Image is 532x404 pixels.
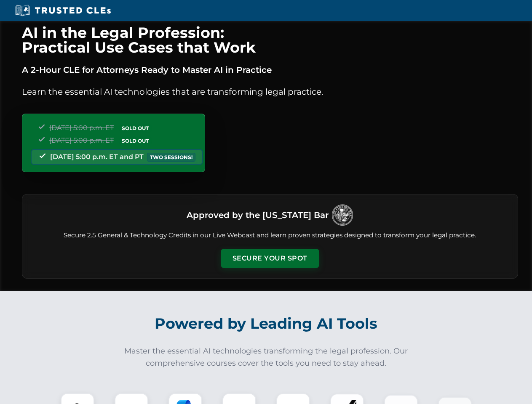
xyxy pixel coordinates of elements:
p: A 2-Hour CLE for Attorneys Ready to Master AI in Practice [22,63,518,77]
img: Trusted CLEs [13,4,113,17]
span: [DATE] 5:00 p.m. ET [49,124,114,132]
img: Logo [332,205,353,226]
button: Secure Your Spot [221,249,319,268]
span: [DATE] 5:00 p.m. ET [49,136,114,144]
span: SOLD OUT [119,136,152,145]
h3: Approved by the [US_STATE] Bar [187,207,329,223]
span: SOLD OUT [119,124,152,133]
p: Secure 2.5 General & Technology Credits in our Live Webcast and learn proven strategies designed ... [32,231,508,240]
p: Master the essential AI technologies transforming the legal profession. Our comprehensive courses... [119,345,414,369]
h2: Powered by Leading AI Tools [33,309,500,338]
p: Learn the essential AI technologies that are transforming legal practice. [22,85,518,98]
h1: AI in the Legal Profession: Practical Use Cases that Work [22,25,518,55]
